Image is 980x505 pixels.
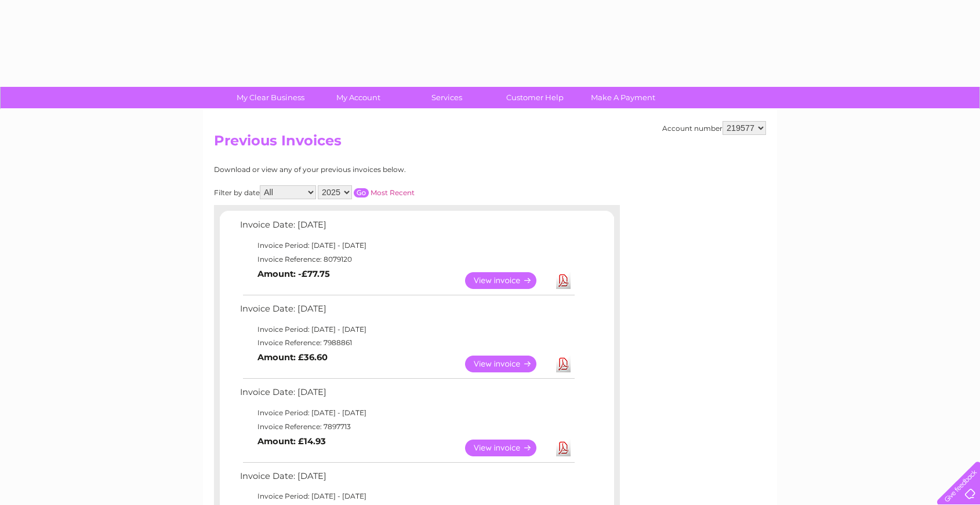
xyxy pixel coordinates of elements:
td: Invoice Date: [DATE] [237,385,576,406]
div: Account number [662,121,766,135]
b: Amount: £14.93 [257,436,326,447]
a: Most Recent [371,188,415,197]
a: View [465,272,550,289]
td: Invoice Period: [DATE] - [DATE] [237,239,576,253]
td: Invoice Date: [DATE] [237,301,576,323]
b: Amount: -£77.75 [257,269,330,279]
td: Invoice Period: [DATE] - [DATE] [237,489,576,503]
div: Filter by date [214,185,518,199]
div: Download or view any of your previous invoices below. [214,166,518,174]
td: Invoice Date: [DATE] [237,469,576,490]
a: My Account [311,87,406,108]
td: Invoice Period: [DATE] - [DATE] [237,323,576,336]
b: Amount: £36.60 [257,352,328,363]
a: Download [556,272,571,289]
a: My Clear Business [223,87,318,108]
a: View [465,440,550,456]
a: Services [399,87,495,108]
td: Invoice Period: [DATE] - [DATE] [237,406,576,420]
td: Invoice Reference: 8079120 [237,253,576,266]
td: Invoice Date: [DATE] [237,217,576,239]
td: Invoice Reference: 7897713 [237,420,576,434]
a: Download [556,356,571,372]
h2: Previous Invoices [214,133,766,155]
td: Invoice Reference: 7988861 [237,336,576,350]
a: Make A Payment [575,87,671,108]
a: Customer Help [487,87,583,108]
a: Download [556,440,571,456]
a: View [465,356,550,372]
